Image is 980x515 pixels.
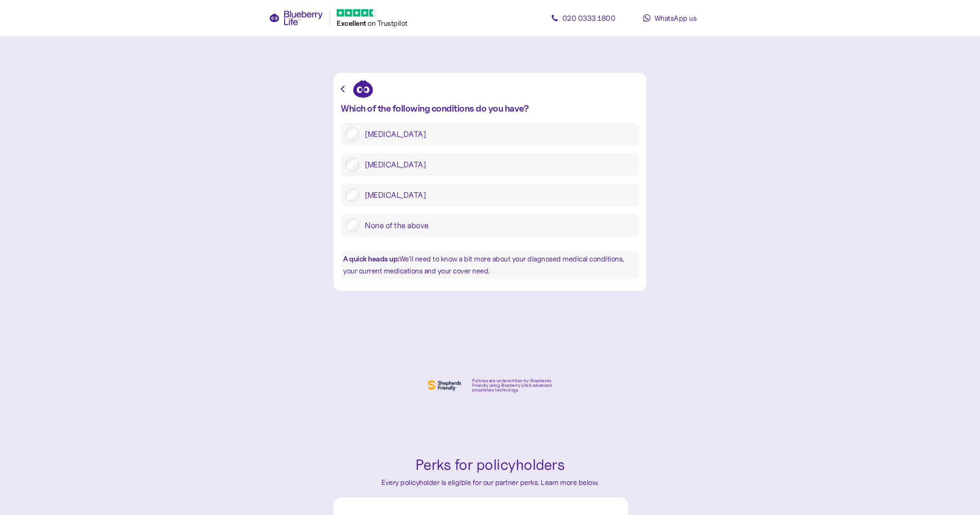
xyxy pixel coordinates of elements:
label: [MEDICAL_DATA] [359,158,635,172]
div: Perks for policyholders [338,454,642,477]
img: Shephers Friendly [426,378,463,393]
div: Which of the following conditions do you have? [341,103,639,113]
div: Every policyholder is eligible for our partner perks. Learn more below. [338,477,642,488]
div: We'll need to know a bit more about your diagnosed medical conditions, your current medications a... [341,251,639,279]
label: [MEDICAL_DATA] [359,188,635,202]
a: WhatsApp us [628,9,711,27]
label: [MEDICAL_DATA] [359,127,635,141]
div: Policies are underwritten by Shepherds Friendly using Blueberry Life’s advanced proprietary techn... [472,379,554,392]
label: None of the above [359,219,635,232]
span: WhatsApp us [654,13,697,23]
b: A quick heads up: [343,255,399,263]
span: Excellent ️ [337,19,367,28]
span: 020 0333 1800 [562,13,616,23]
span: on Trustpilot [367,18,408,28]
a: 020 0333 1800 [542,9,624,27]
